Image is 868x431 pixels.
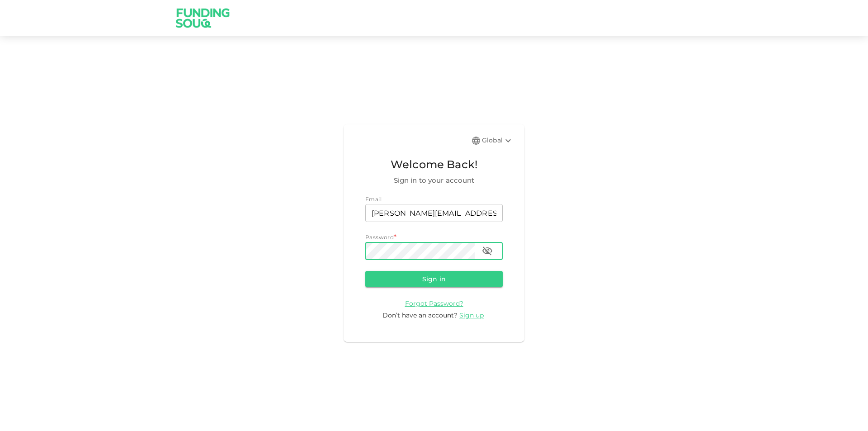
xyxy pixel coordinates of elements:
[365,175,503,186] span: Sign in to your account
[365,234,394,241] span: Password
[365,156,503,173] span: Welcome Back!
[382,311,458,319] span: Don’t have an account?
[365,242,475,260] input: password
[365,204,503,222] input: email
[405,299,463,308] a: Forgot Password?
[459,311,484,319] span: Sign up
[405,299,463,308] span: Forgot Password?
[365,196,382,203] span: Email
[365,271,503,287] button: Sign in
[482,135,514,146] div: Global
